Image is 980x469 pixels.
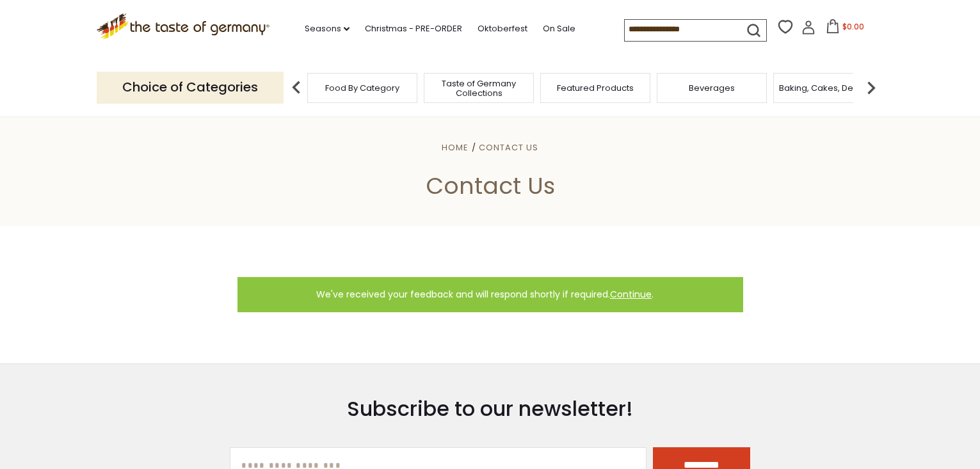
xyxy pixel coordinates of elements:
a: Beverages [689,83,735,93]
p: Choice of Categories [97,72,284,103]
h1: Contact Us [40,171,940,200]
a: Baking, Cakes, Desserts [779,83,878,93]
div: We've received your feedback and will respond shortly if required. . [237,277,743,312]
h3: Subscribe to our newsletter! [230,396,750,422]
a: Featured Products [557,83,634,93]
button: $0.00 [818,19,872,38]
a: Food By Category [325,83,399,93]
span: $0.00 [842,21,864,32]
a: Christmas - PRE-ORDER [365,22,462,36]
a: On Sale [543,22,575,36]
a: Continue [610,288,652,301]
img: next arrow [858,75,884,100]
a: Home [442,141,469,154]
a: Seasons [305,22,349,36]
a: Taste of Germany Collections [428,79,530,98]
img: previous arrow [284,75,309,100]
a: Oktoberfest [478,22,527,36]
a: Contact Us [479,141,538,154]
